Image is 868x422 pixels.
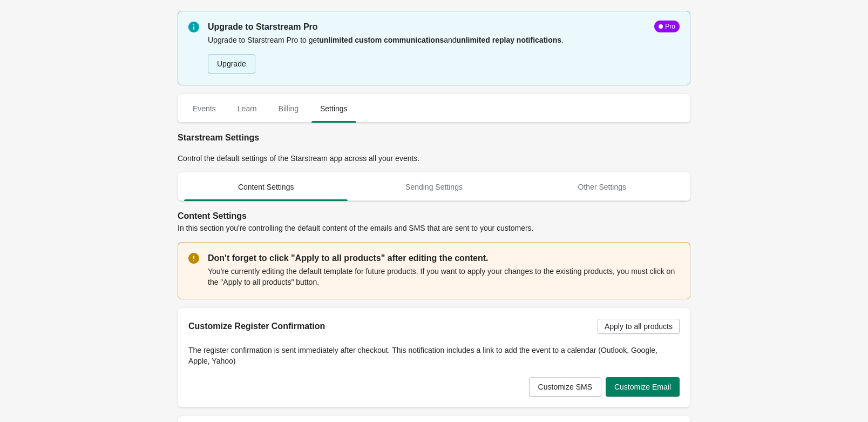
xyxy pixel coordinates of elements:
[614,383,671,391] span: Customize Email
[457,36,561,44] b: unlimited replay notifications
[529,377,601,397] button: Customize SMS
[598,319,680,334] button: Apply to all products
[208,21,318,34] span: Upgrade to Starstream Pro
[208,34,680,75] div: Upgrade to Starstream Pro to get and .
[311,99,356,118] span: Settings
[229,99,266,118] span: Learn
[520,177,684,197] span: Other Settings
[606,377,680,397] button: Customize Email
[208,265,680,289] div: You're currently editing the default template for future products. If you want to apply your chan...
[188,320,589,333] h2: Customize Register Confirmation
[178,131,690,144] h2: Starstream Settings
[178,210,690,233] div: In this section you're controlling the default content of the emails and SMS that are sent to you...
[538,383,592,391] span: Customize SMS
[178,210,690,223] h2: Content Settings
[319,36,444,44] b: unlimited custom communications
[184,99,225,118] span: Events
[184,177,348,197] span: Content Settings
[270,99,307,118] span: Billing
[178,153,690,164] div: Control the default settings of the Starstream app across all your events.
[605,322,673,331] span: Apply to all products
[352,177,516,197] span: Sending Settings
[663,22,675,31] div: Pro
[208,54,255,73] button: Upgrade
[208,252,680,265] p: Don't forget to click "Apply to all products" after editing the content.
[188,345,680,366] p: The register confirmation is sent immediately after checkout. This notification includes a link t...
